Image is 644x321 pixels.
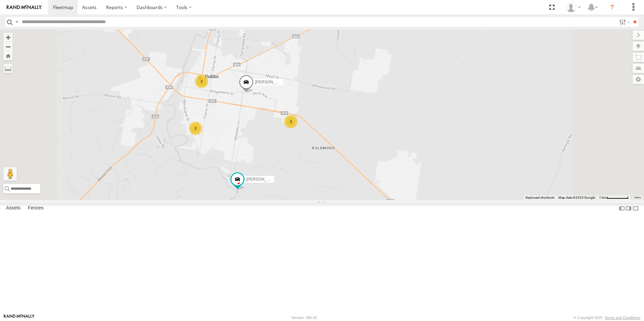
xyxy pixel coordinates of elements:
div: Beth Porter [563,2,583,12]
div: © Copyright 2025 - [574,316,640,320]
label: Measure [3,64,13,73]
label: Dock Summary Table to the Left [619,203,625,213]
label: Search Filter Options [616,17,631,27]
a: Terms (opens in new tab) [634,196,641,199]
span: Map data ©2025 Google [558,196,595,199]
label: Map Settings [633,75,644,84]
button: Zoom Home [3,51,13,60]
a: Visit our Website [4,314,35,321]
label: Search Query [14,17,19,27]
div: 2 [189,122,202,135]
label: Assets [3,204,24,213]
a: Terms and Conditions [605,316,640,320]
label: Fences [24,204,47,213]
i: ? [607,2,618,13]
div: Version: 306.00 [291,316,317,320]
label: Hide Summary Table [632,203,639,213]
span: [PERSON_NAME] [255,79,288,84]
button: Zoom in [3,33,13,42]
div: 3 [284,115,298,128]
button: Map scale: 1 km per 62 pixels [597,195,631,200]
img: rand-logo.svg [7,5,42,10]
span: [PERSON_NAME] [246,177,279,181]
div: 2 [195,75,208,88]
button: Keyboard shortcuts [526,195,554,200]
label: Dock Summary Table to the Right [625,203,632,213]
button: Zoom out [3,42,13,51]
button: Drag Pegman onto the map to open Street View [3,167,17,181]
span: 1 km [599,196,606,199]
